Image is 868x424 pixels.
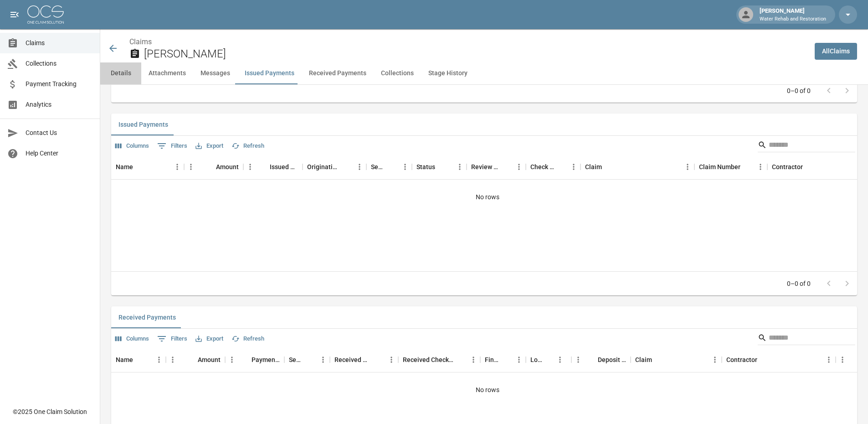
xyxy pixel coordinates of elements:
[216,154,239,180] div: Amount
[385,160,398,173] button: Sort
[225,353,239,367] button: Menu
[225,347,284,372] div: Payment Date
[237,62,302,84] button: Issued Payments
[257,160,270,173] button: Sort
[111,306,857,328] div: related-list tabs
[111,114,857,135] div: related-list tabs
[170,160,184,174] button: Menu
[571,347,631,372] div: Deposit Date
[585,353,598,366] button: Sort
[289,347,303,372] div: Sender
[567,160,580,174] button: Menu
[330,347,398,372] div: Received Method
[26,59,92,68] span: Collections
[133,160,146,173] button: Sort
[193,332,226,346] button: Export
[453,160,467,174] button: Menu
[116,154,133,180] div: Name
[26,100,92,109] span: Analytics
[302,62,374,84] button: Received Payments
[485,347,499,372] div: Final/Partial
[499,353,512,366] button: Sort
[203,160,216,173] button: Sort
[193,62,237,84] button: Messages
[144,47,807,61] h2: [PERSON_NAME]
[166,347,225,372] div: Amount
[303,154,366,180] div: Originating From
[26,149,92,158] span: Help Center
[316,353,330,367] button: Menu
[758,138,855,154] div: Search
[129,37,152,46] a: Claims
[699,154,740,180] div: Claim Number
[185,353,198,366] button: Sort
[758,331,855,347] div: Search
[454,353,467,366] button: Sort
[526,154,580,180] div: Check Number
[512,160,526,174] button: Menu
[512,353,526,367] button: Menu
[366,154,412,180] div: Sent To
[694,154,767,180] div: Claim Number
[374,62,421,84] button: Collections
[598,347,626,372] div: Deposit Date
[155,331,190,346] button: Show filters
[111,347,166,372] div: Name
[113,139,151,153] button: Select columns
[152,353,166,367] button: Menu
[754,160,767,174] button: Menu
[787,279,811,288] p: 0–0 of 0
[435,160,448,173] button: Sort
[554,160,567,173] button: Sort
[141,62,193,84] button: Attachments
[116,347,133,372] div: Name
[722,347,836,372] div: Contractor
[284,347,330,372] div: Sender
[571,353,585,367] button: Menu
[499,160,512,173] button: Sort
[467,154,526,180] div: Review Status
[27,5,64,24] img: ocs-logo-white-transparent.png
[353,160,366,174] button: Menu
[340,160,353,173] button: Sort
[111,114,175,135] button: Issued Payments
[757,353,770,366] button: Sort
[585,154,602,180] div: Claim
[836,353,849,367] button: Menu
[412,154,467,180] div: Status
[756,6,830,23] div: [PERSON_NAME]
[740,160,753,173] button: Sort
[471,154,499,180] div: Review Status
[243,160,257,174] button: Menu
[111,154,184,180] div: Name
[580,154,694,180] div: Claim
[652,353,665,366] button: Sort
[111,306,183,328] button: Received Payments
[526,347,571,372] div: Lockbox
[543,353,556,366] button: Sort
[252,347,280,372] div: Payment Date
[631,347,722,372] div: Claim
[111,180,864,214] div: No rows
[193,139,226,153] button: Export
[635,347,652,372] div: Claim
[398,347,480,372] div: Received Check Number
[530,347,543,372] div: Lockbox
[849,353,862,366] button: Sort
[26,79,92,89] span: Payment Tracking
[229,139,267,153] button: Refresh
[681,160,694,174] button: Menu
[198,347,221,372] div: Amount
[421,62,475,84] button: Stage History
[111,372,864,407] div: No rows
[26,38,92,48] span: Claims
[371,154,385,180] div: Sent To
[307,154,340,180] div: Originating From
[155,139,190,153] button: Show filters
[100,62,868,84] div: anchor tabs
[239,353,252,366] button: Sort
[184,160,198,174] button: Menu
[772,154,803,180] div: Contractor
[787,86,811,95] p: 0–0 of 0
[708,353,722,367] button: Menu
